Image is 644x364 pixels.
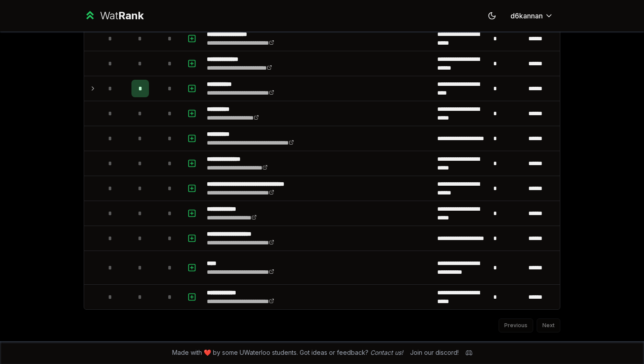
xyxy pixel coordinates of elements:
span: Made with ❤️ by some UWaterloo students. Got ideas or feedback? [172,348,403,357]
button: d6kannan [503,8,560,24]
span: Rank [118,9,144,22]
a: WatRank [84,9,144,23]
div: Wat [100,9,144,23]
div: Join our discord! [410,348,459,357]
a: Contact us! [370,349,403,356]
span: d6kannan [510,11,543,21]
